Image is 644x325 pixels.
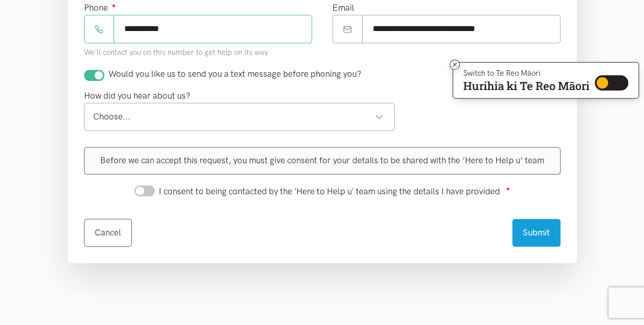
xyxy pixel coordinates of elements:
sup: ● [112,2,116,9]
label: Phone [84,1,116,15]
button: Submit [512,219,561,247]
label: How did you hear about us? [84,89,190,103]
input: Phone number [114,15,312,43]
div: Before we can accept this request, you must give consent for your details to be shared with the ‘... [84,147,561,174]
p: Switch to Te Reo Māori [463,70,590,76]
label: Email [332,1,354,15]
input: Email [362,15,561,43]
div: Choose... [93,110,384,124]
span: Would you like us to send you a text message before phoning you? [108,69,361,79]
a: Cancel [84,219,132,247]
sup: ● [506,185,510,192]
small: We'll contact you on this number to get help on its way. [84,48,269,57]
p: Hurihia ki Te Reo Māori [463,81,590,91]
span: I consent to being contacted by the 'Here to Help u' team using the details I have provided [159,186,500,196]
